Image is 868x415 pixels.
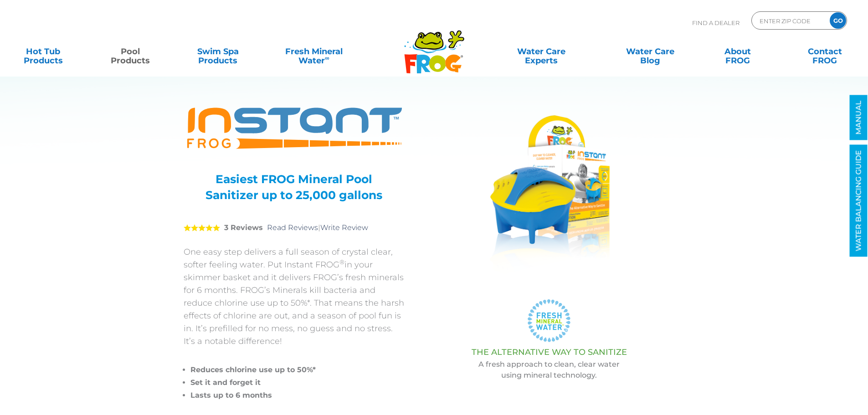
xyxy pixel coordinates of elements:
a: Water CareBlog [616,42,684,61]
a: Write Review [320,223,368,232]
span: 5 [184,224,220,231]
li: Lasts up to 6 months [190,389,405,402]
sup: ∞ [325,54,329,61]
a: Fresh MineralWater∞ [271,42,356,61]
p: A fresh approach to clean, clear water using mineral technology. [427,359,671,381]
a: MANUAL [850,95,868,140]
a: WATER BALANCING GUIDE [850,145,868,257]
img: A product photo of the "FROG INSTANT" pool sanitizer with its packaging. The blue and yellow devi... [463,102,634,285]
a: Swim SpaProducts [184,42,252,61]
h3: Easiest FROG Mineral Pool Sanitizer up to 25,000 gallons [195,171,393,203]
a: AboutFROG [704,42,771,61]
div: | [184,210,405,246]
h3: THE ALTERNATIVE WAY TO SANITIZE [427,348,671,357]
input: GO [830,12,846,29]
sup: ® [339,258,344,266]
p: Find A Dealer [692,11,740,34]
a: Read Reviews [267,223,318,232]
p: One easy step delivers a full season of crystal clear, softer feeling water. Put Instant FROG in ... [184,246,405,348]
img: Frog Products Logo [399,18,469,74]
li: Reduces chlorine use up to 50%* [190,364,405,376]
a: PoolProducts [97,42,164,61]
a: Hot TubProducts [9,42,77,61]
a: ContactFROG [791,42,859,61]
img: Product Logo [184,102,405,155]
strong: 3 Reviews [224,223,263,232]
a: Water CareExperts [486,42,596,61]
li: Set it and forget it [190,376,405,389]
